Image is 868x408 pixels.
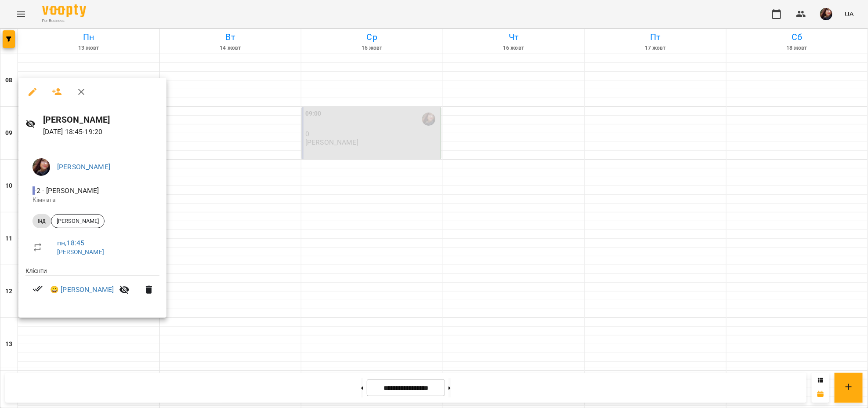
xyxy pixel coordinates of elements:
[33,284,43,294] svg: Візит сплачено
[50,284,114,295] a: 😀 [PERSON_NAME]
[51,217,104,225] span: [PERSON_NAME]
[33,196,152,204] p: Кімната
[57,248,104,255] a: [PERSON_NAME]
[43,127,159,137] p: [DATE] 18:45 - 19:20
[33,186,101,195] span: - 2 - [PERSON_NAME]
[51,214,105,228] div: [PERSON_NAME]
[57,163,110,171] a: [PERSON_NAME]
[57,239,84,247] a: пн , 18:45
[43,113,159,127] h6: [PERSON_NAME]
[25,266,159,307] ul: Клієнти
[33,217,51,225] span: Інд
[33,158,50,176] img: f61110628bd5330013bfb8ce8251fa0e.png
